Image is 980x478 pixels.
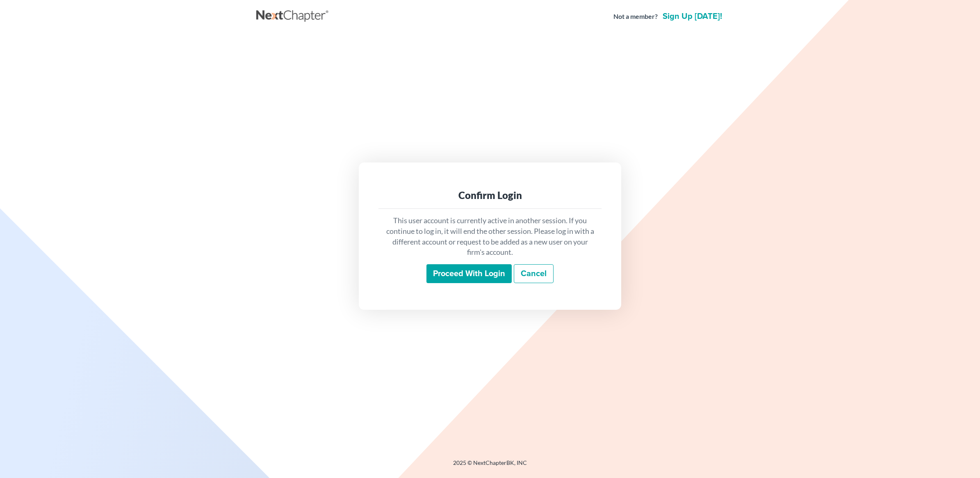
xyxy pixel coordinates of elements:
[613,12,658,21] strong: Not a member?
[514,264,554,283] a: Cancel
[426,264,512,283] input: Proceed with login
[385,189,595,202] div: Confirm Login
[661,12,724,21] a: Sign up [DATE]!
[385,215,595,258] p: This user account is currently active in another session. If you continue to log in, it will end ...
[256,459,724,473] div: 2025 © NextChapterBK, INC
